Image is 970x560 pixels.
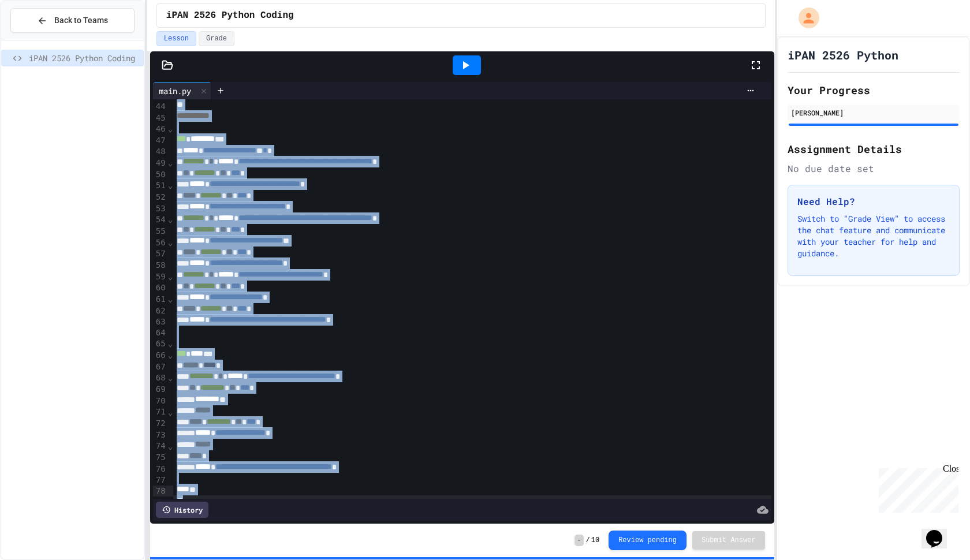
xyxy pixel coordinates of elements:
[167,408,173,417] span: Fold line
[153,158,167,169] div: 49
[167,215,173,224] span: Fold line
[874,464,958,513] iframe: chat widget
[153,169,167,181] div: 50
[153,372,167,384] div: 68
[153,464,167,475] div: 76
[167,272,173,281] span: Fold line
[153,113,167,124] div: 45
[153,180,167,192] div: 51
[5,5,80,73] div: Chat with us now!Close
[153,305,167,317] div: 62
[156,31,196,46] button: Lesson
[921,514,958,548] iframe: chat widget
[199,31,234,46] button: Grade
[167,294,173,304] span: Fold line
[153,192,167,203] div: 52
[167,350,173,360] span: Fold line
[153,452,167,464] div: 75
[591,536,599,545] span: 10
[788,47,898,63] h1: iPAN 2526 Python
[153,260,167,271] div: 58
[788,141,960,157] h2: Assignment Details
[153,282,167,294] div: 60
[788,162,960,176] div: No due date set
[153,85,197,97] div: main.py
[153,406,167,418] div: 71
[702,536,756,545] span: Submit Answer
[167,373,173,382] span: Fold line
[153,316,167,327] div: 63
[153,440,167,452] div: 74
[153,203,167,215] div: 53
[153,214,167,226] div: 54
[153,475,167,486] div: 77
[153,350,167,361] div: 66
[153,271,167,283] div: 59
[574,535,583,546] span: -
[153,327,167,338] div: 64
[153,124,167,135] div: 46
[153,338,167,350] div: 65
[167,339,173,348] span: Fold line
[167,238,173,247] span: Fold line
[153,486,167,496] div: 78
[153,430,167,441] div: 73
[153,361,167,373] div: 67
[54,14,108,27] span: Back to Teams
[167,442,173,451] span: Fold line
[166,9,294,23] span: iPAN 2526 Python Coding
[153,384,167,395] div: 69
[786,5,822,31] div: My Account
[609,531,687,550] button: Review pending
[10,8,135,33] button: Back to Teams
[153,294,167,305] div: 61
[797,195,950,208] h3: Need Help?
[788,82,960,98] h2: Your Progress
[167,158,173,167] span: Fold line
[153,237,167,249] div: 56
[167,181,173,190] span: Fold line
[153,135,167,147] div: 47
[791,107,956,118] div: [PERSON_NAME]
[692,531,765,550] button: Submit Answer
[156,502,208,518] div: History
[153,248,167,260] div: 57
[153,101,167,113] div: 44
[153,395,167,407] div: 70
[797,213,950,259] p: Switch to "Grade View" to access the chat feature and communicate with your teacher for help and ...
[29,52,139,64] span: iPAN 2526 Python Coding
[153,226,167,237] div: 55
[586,536,590,545] span: /
[167,124,173,133] span: Fold line
[153,82,211,99] div: main.py
[153,418,167,430] div: 72
[153,146,167,158] div: 48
